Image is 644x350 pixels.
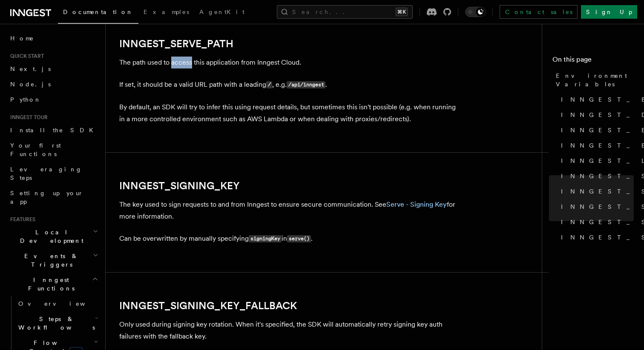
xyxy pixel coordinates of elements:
[558,184,634,199] a: INNGEST_SERVE_PATH
[119,79,460,91] p: If set, it should be a valid URL path with a leading , e.g. .
[558,214,634,230] a: INNGEST_SIGNING_KEY_FALLBACK
[7,225,100,248] button: Local Development
[7,248,100,272] button: Events & Triggers
[7,185,100,209] a: Setting up your app
[7,31,100,46] a: Home
[558,153,634,168] a: INNGEST_LOG_LEVEL
[7,216,35,223] span: Features
[18,300,106,307] span: Overview
[119,101,460,125] p: By default, an SDK will try to infer this using request details, but sometimes this isn't possibl...
[558,199,634,214] a: INNGEST_SIGNING_KEY
[119,199,460,222] p: The key used to sign requests to and from Inngest to ensure secure communication. See for more in...
[63,9,133,15] span: Documentation
[10,34,34,43] span: Home
[277,5,413,19] button: Search...⌘K
[7,228,93,245] span: Local Development
[7,162,100,185] a: Leveraging Steps
[10,81,51,88] span: Node.js
[287,81,325,88] code: /api/inngest
[249,235,282,242] code: signingKey
[7,92,100,107] a: Python
[7,114,48,121] span: Inngest tour
[15,311,100,335] button: Steps & Workflows
[287,235,311,242] code: serve()
[15,315,95,332] span: Steps & Workflows
[119,300,297,312] a: INNGEST_SIGNING_KEY_FALLBACK
[558,230,634,245] a: INNGEST_STREAMING
[7,138,100,162] a: Your first Functions
[558,168,634,184] a: INNGEST_SERVE_HOST
[581,5,637,19] a: Sign Up
[144,9,189,15] span: Examples
[119,38,233,50] a: INNGEST_SERVE_PATH
[558,92,634,107] a: INNGEST_BASE_URL
[199,9,244,15] span: AgentKit
[7,122,100,138] a: Install the SDK
[10,190,83,205] span: Setting up your app
[500,5,578,19] a: Contact sales
[7,61,100,77] a: Next.js
[10,65,51,72] span: Next.js
[119,233,460,245] p: Can be overwritten by manually specifying in .
[138,3,194,23] a: Examples
[552,68,634,92] a: Environment Variables
[266,81,272,88] code: /
[7,272,100,296] button: Inngest Functions
[10,142,61,157] span: Your first Functions
[552,54,634,68] h4: On this page
[558,122,634,138] a: INNGEST_ENV
[558,138,634,153] a: INNGEST_EVENT_KEY
[7,252,93,269] span: Events & Triggers
[7,276,92,293] span: Inngest Functions
[15,296,100,311] a: Overview
[386,200,447,208] a: Serve - Signing Key
[7,77,100,92] a: Node.js
[465,7,486,17] button: Toggle dark mode
[10,96,41,103] span: Python
[119,57,460,68] p: The path used to access this application from Inngest Cloud.
[119,319,460,342] p: Only used during signing key rotation. When it's specified, the SDK will automatically retry sign...
[10,127,98,134] span: Install the SDK
[10,166,82,181] span: Leveraging Steps
[558,107,634,122] a: INNGEST_DEV
[194,3,250,23] a: AgentKit
[7,53,44,60] span: Quick start
[556,71,634,88] span: Environment Variables
[119,180,240,192] a: INNGEST_SIGNING_KEY
[396,8,408,16] kbd: ⌘K
[58,3,138,24] a: Documentation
